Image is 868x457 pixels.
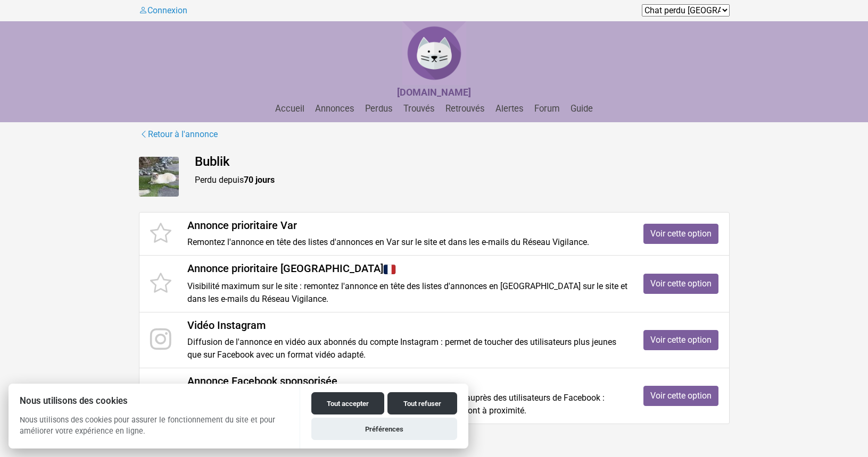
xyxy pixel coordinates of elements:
[311,104,359,114] a: Annonces
[187,336,627,361] p: Diffusion de l'annonce en vidéo aux abonnés du compte Instagram : permet de toucher des utilisate...
[566,104,597,114] a: Guide
[399,104,439,114] a: Trouvés
[139,5,187,15] a: Connexion
[491,104,528,114] a: Alertes
[402,21,466,85] img: Chat Perdu France
[187,319,627,332] h4: Vidéo Instagram
[9,396,300,406] h2: Nous utilisons des cookies
[195,174,730,187] p: Perdu depuis
[383,263,396,276] img: France
[643,386,718,406] a: Voir cette option
[139,128,218,141] a: Retour à l'annonce
[311,418,457,440] button: Préférences
[187,262,627,276] h4: Annonce prioritaire [GEOGRAPHIC_DATA]
[9,414,300,445] p: Nous utilisons des cookies pour assurer le fonctionnement du site et pour améliorer votre expérie...
[530,104,564,114] a: Forum
[397,87,471,98] strong: [DOMAIN_NAME]
[187,375,627,387] h4: Annonce Facebook sponsorisée
[643,224,718,244] a: Voir cette option
[187,219,627,232] h4: Annonce prioritaire Var
[244,175,275,185] strong: 70 jours
[397,88,471,98] a: [DOMAIN_NAME]
[361,104,397,114] a: Perdus
[643,274,718,294] a: Voir cette option
[643,330,718,350] a: Voir cette option
[387,392,457,414] button: Tout refuser
[187,236,627,249] p: Remontez l'annonce en tête des listes d'annonces en Var sur le site et dans les e-mails du Réseau...
[441,104,489,114] a: Retrouvés
[187,280,627,306] p: Visibilité maximum sur le site : remontez l'annonce en tête des listes d'annonces en [GEOGRAPHIC_...
[195,154,730,170] h4: Bublik
[311,392,384,414] button: Tout accepter
[271,104,309,114] a: Accueil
